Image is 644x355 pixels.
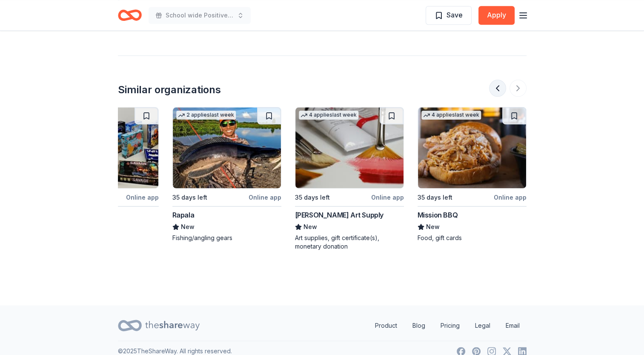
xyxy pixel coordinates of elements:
span: New [181,222,195,232]
a: Email [499,317,527,334]
div: [PERSON_NAME] Art Supply [295,210,384,220]
div: 35 days left [172,192,207,203]
div: Art supplies, gift certificate(s), monetary donation [295,234,404,251]
button: School wide Positive behavior raffle/bingo [149,7,251,24]
nav: quick links [368,317,527,334]
a: Image for Mission BBQ4 applieslast week35 days leftOnline appMission BBQNewFood, gift cards [418,107,527,242]
div: Online app [249,192,281,203]
div: 4 applies last week [299,111,358,120]
div: Mission BBQ [418,210,458,220]
img: Image for Trekell Art Supply [295,107,404,188]
img: Image for Mission BBQ [418,107,526,188]
div: Similar organizations [118,83,221,97]
div: Online app [371,192,404,203]
a: Image for Trekell Art Supply4 applieslast week35 days leftOnline app[PERSON_NAME] Art SupplyNewAr... [295,107,404,251]
button: Apply [478,6,515,25]
div: Online app [494,192,527,203]
div: Online app [126,192,159,203]
a: Product [368,317,404,334]
span: Save [447,9,463,20]
span: New [426,222,440,232]
span: School wide Positive behavior raffle/bingo [166,10,234,20]
span: New [303,222,317,232]
a: Legal [468,317,497,334]
button: Save [426,6,472,25]
a: Pricing [434,317,467,334]
a: Blog [406,317,432,334]
div: Rapala [172,210,195,220]
a: Image for Rapala2 applieslast week35 days leftOnline appRapalaNewFishing/angling gears [172,107,281,242]
div: 35 days left [418,192,452,203]
div: Fishing/angling gears [172,234,281,242]
img: Image for Rapala [173,107,281,188]
div: Food, gift cards [418,234,527,242]
div: 35 days left [295,192,330,203]
div: 2 applies last week [176,111,236,120]
a: Home [118,5,142,25]
div: 4 applies last week [421,111,481,120]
